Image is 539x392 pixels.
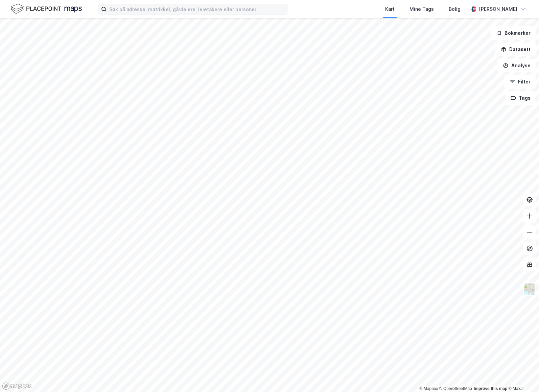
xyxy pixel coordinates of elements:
div: [PERSON_NAME] [479,5,517,13]
input: Søk på adresse, matrikkel, gårdeiere, leietakere eller personer [107,4,287,14]
div: Kart [385,5,395,13]
div: Mine Tags [409,5,434,13]
div: Kontrollprogram for chat [505,360,539,392]
img: logo.f888ab2527a4732fd821a326f86c7f29.svg [11,3,82,15]
div: Bolig [449,5,461,13]
iframe: Chat Widget [505,360,539,392]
